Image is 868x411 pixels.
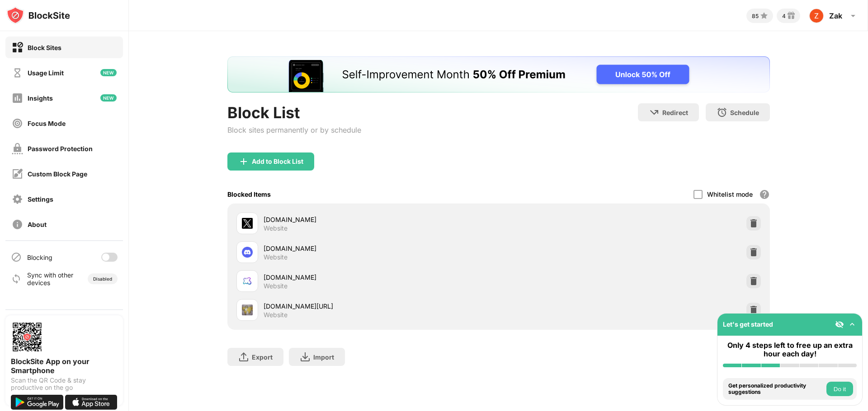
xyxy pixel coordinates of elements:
[826,382,853,396] button: Do it
[264,244,499,253] div: [DOMAIN_NAME]
[11,357,118,375] div: BlockSite App on your Smartphone
[264,224,288,232] div: Website
[28,195,53,203] div: Settings
[264,253,288,261] div: Website
[6,6,70,24] img: logo-blocksite.svg
[100,94,117,102] img: new-icon.svg
[12,67,23,79] img: time-usage-off.svg
[28,120,66,127] div: Focus Mode
[11,252,22,263] img: blocking-icon.svg
[723,320,773,328] div: Let's get started
[313,353,334,361] div: Import
[786,10,797,21] img: reward-small.svg
[752,13,759,19] div: 85
[12,92,23,104] img: insights-off.svg
[11,377,118,391] div: Scan the QR Code & stay productive on the go
[227,56,770,92] iframe: Banner
[728,383,824,396] div: Get personalized productivity suggestions
[759,10,769,21] img: points-small.svg
[12,168,23,180] img: customize-block-page-off.svg
[12,42,23,53] img: block-on.svg
[227,103,361,122] div: Block List
[28,69,64,77] div: Usage Limit
[264,215,499,224] div: [DOMAIN_NAME]
[730,109,759,116] div: Schedule
[28,221,47,228] div: About
[227,125,361,134] div: Block sites permanently or by schedule
[848,320,857,329] img: omni-setup-toggle.svg
[662,109,688,116] div: Redirect
[93,276,112,282] div: Disabled
[11,273,22,284] img: sync-icon.svg
[264,282,288,290] div: Website
[227,190,271,198] div: Blocked Items
[252,158,303,165] div: Add to Block List
[100,69,117,76] img: new-icon.svg
[12,143,23,154] img: password-protection-off.svg
[809,9,824,23] img: ACg8ocKyphY5MgpdMm6sPmi1N32OwjyDwzxWa7JTzhA6RaJd-9M1Ig=s96-c
[242,305,253,315] img: favicons
[835,320,844,329] img: eye-not-visible.svg
[28,94,53,102] div: Insights
[28,170,87,178] div: Custom Block Page
[28,44,61,51] div: Block Sites
[707,190,753,198] div: Whitelist mode
[264,311,288,319] div: Website
[252,353,273,361] div: Export
[723,341,857,358] div: Only 4 steps left to free up an extra hour each day!
[27,271,74,286] div: Sync with other devices
[65,395,118,410] img: download-on-the-app-store.svg
[12,219,23,230] img: about-off.svg
[264,272,499,282] div: [DOMAIN_NAME]
[242,247,253,258] img: favicons
[264,301,499,311] div: [DOMAIN_NAME][URL]
[242,218,253,229] img: favicons
[11,395,63,410] img: get-it-on-google-play.svg
[27,254,52,261] div: Blocking
[12,194,23,205] img: settings-off.svg
[242,276,253,286] img: favicons
[12,118,23,129] img: focus-off.svg
[28,145,93,152] div: Password Protection
[782,13,786,19] div: 4
[829,11,842,20] div: Zak
[11,321,43,353] img: options-page-qr-code.png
